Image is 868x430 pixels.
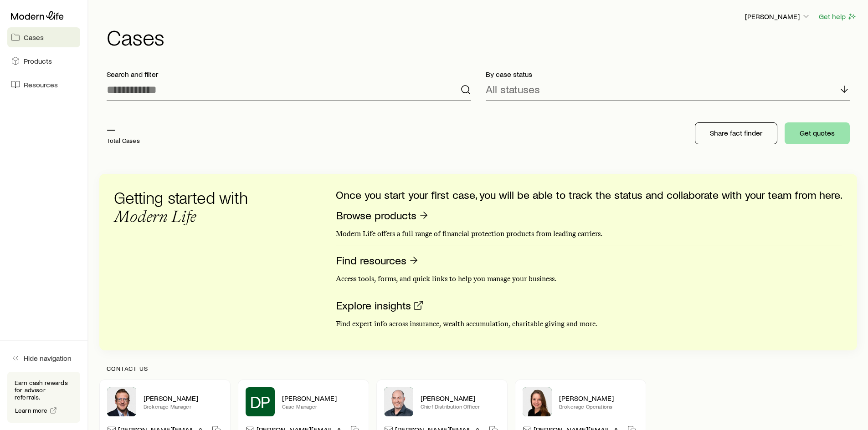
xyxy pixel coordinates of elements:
a: Find resources [336,253,420,268]
img: Ellen Wall [523,387,552,416]
p: Find expert info across insurance, wealth accumulation, charitable giving and more. [336,319,842,329]
p: [PERSON_NAME] [745,12,811,21]
button: Share fact finder [695,122,777,144]
p: Once you start your first case, you will be able to track the status and collaborate with your te... [336,188,842,201]
p: Search and filter [107,70,471,79]
button: Hide navigation [7,348,80,368]
p: — [107,122,140,135]
p: Access tools, forms, and quick links to help you manage your business. [336,274,842,283]
span: Resources [24,80,58,89]
p: Brokerage Manager [144,403,223,410]
a: Cases [7,27,80,47]
p: Total Cases [107,137,140,144]
button: [PERSON_NAME] [745,11,811,22]
p: Share fact finder [710,128,762,137]
a: Browse products [336,208,430,223]
p: Modern Life offers a full range of financial protection products from leading carriers. [336,229,842,238]
p: Earn cash rewards for advisor referrals. [15,379,73,401]
p: Chief Distribution Officer [421,403,500,410]
a: Resources [7,75,80,95]
p: Case Manager [282,403,361,410]
p: [PERSON_NAME] [282,394,361,403]
p: [PERSON_NAME] [559,394,638,403]
span: DP [250,393,271,411]
span: Hide navigation [24,354,72,363]
a: Explore insights [336,298,424,313]
span: Modern Life [114,207,196,226]
span: Products [24,56,52,66]
p: All statuses [486,83,540,96]
p: Contact us [107,365,850,372]
div: Earn cash rewards for advisor referrals.Learn more [7,372,80,423]
h3: Getting started with [114,188,260,226]
img: Dan Pierson [384,387,413,416]
p: By case status [486,70,850,79]
p: Brokerage Operations [559,403,638,410]
button: Get help [818,11,857,22]
p: [PERSON_NAME] [144,394,223,403]
button: Get quotes [785,122,850,144]
h1: Cases [107,26,857,48]
img: Matt Kaas [107,387,136,416]
span: Learn more [15,407,48,414]
p: [PERSON_NAME] [421,394,500,403]
a: Products [7,51,80,71]
span: Cases [24,33,44,42]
